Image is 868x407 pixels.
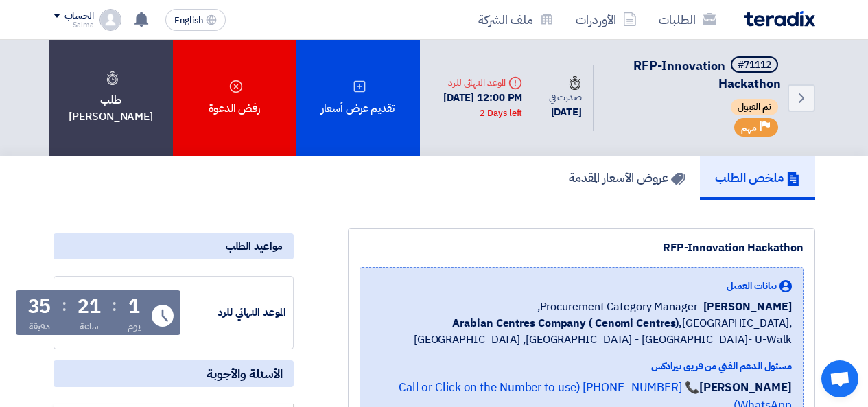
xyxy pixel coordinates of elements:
div: الموعد النهائي للرد [431,75,523,90]
div: رفض الدعوة [173,40,296,156]
div: صدرت في [544,75,582,104]
div: [DATE] 12:00 PM [431,90,523,121]
strong: [PERSON_NAME] [699,379,792,396]
span: Procurement Category Manager, [537,299,698,315]
h5: عروض الأسعار المقدمة [569,170,685,185]
div: 1 [128,297,140,316]
span: RFP-Innovation Hackathon [633,56,781,93]
div: 35 [28,297,51,316]
div: ساعة [80,319,99,334]
div: RFP-Innovation Hackathon [360,240,804,256]
a: عروض الأسعار المقدمة [554,156,700,200]
img: profile_test.png [99,9,121,31]
div: يوم [128,319,141,334]
div: تقديم عرض أسعار [296,40,420,156]
div: الحساب [64,10,94,22]
a: Open chat [821,360,858,397]
div: #71112 [738,60,771,70]
a: ملخص الطلب [700,156,815,200]
a: الطلبات [648,3,727,36]
div: دقيقة [29,319,50,334]
h5: RFP-Innovation Hackathon [611,56,781,92]
a: ملف الشركة [467,3,565,36]
div: مواعيد الطلب [54,233,294,259]
span: [PERSON_NAME] [703,299,792,315]
div: : [62,293,67,318]
div: 21 [78,297,101,316]
div: 2 Days left [480,106,522,120]
div: [DATE] [544,104,582,120]
div: الموعد النهائي للرد [183,305,286,321]
img: Teradix logo [744,11,815,27]
span: تم القبول [731,99,778,115]
button: English [165,9,226,31]
span: الأسئلة والأجوبة [207,366,283,382]
span: بيانات العميل [727,279,777,293]
div: طلب [PERSON_NAME] [49,40,173,156]
span: مهم [741,121,757,135]
span: English [174,16,203,25]
span: [GEOGRAPHIC_DATA], [GEOGRAPHIC_DATA] ,[GEOGRAPHIC_DATA] - [GEOGRAPHIC_DATA]- U-Walk [371,315,792,348]
div: مسئول الدعم الفني من فريق تيرادكس [371,359,792,373]
b: Arabian Centres Company ( Cenomi Centres), [452,315,682,332]
div: : [112,293,117,318]
h5: ملخص الطلب [715,170,800,185]
div: Salma [54,21,94,29]
a: الأوردرات [565,3,648,36]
